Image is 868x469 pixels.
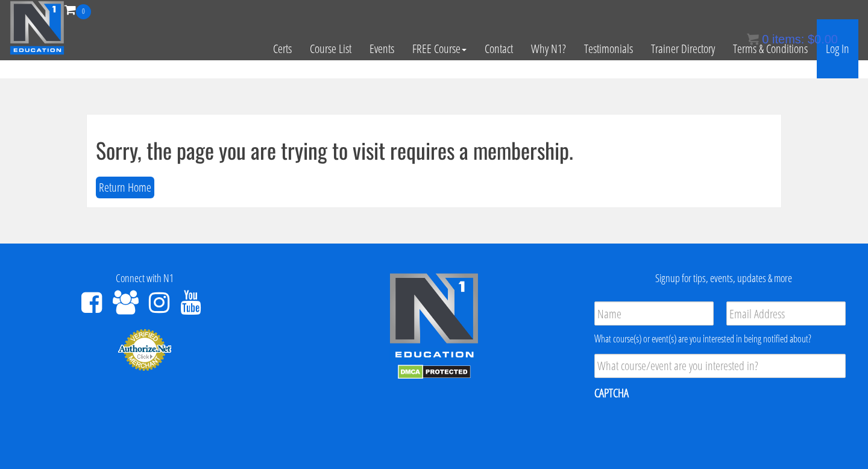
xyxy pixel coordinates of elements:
[118,328,172,371] img: Authorize.Net Merchant - Click to Verify
[19,19,29,29] img: logo_orange.svg
[264,19,301,78] a: Certs
[46,71,108,79] div: Domain Overview
[389,272,479,362] img: n1-edu-logo
[403,19,476,78] a: FREE Course
[594,301,714,326] input: Name
[817,19,858,78] a: Log In
[747,33,838,46] a: 0 items: $0.00
[642,19,724,78] a: Trainer Directory
[301,19,360,78] a: Course List
[594,332,846,346] div: What course(s) or event(s) are you interested in being notified about?
[594,409,778,456] iframe: reCAPTCHA
[133,71,203,79] div: Keywords by Traffic
[76,4,91,19] span: 0
[33,70,42,80] img: tab_domain_overview_orange.svg
[31,31,133,41] div: Domain: [DOMAIN_NAME]
[398,365,471,379] img: DMCA.com Protection Status
[10,1,64,55] img: n1-education
[726,301,846,326] input: Email Address
[762,33,769,46] span: 0
[522,19,575,78] a: Why N1?
[96,177,154,199] button: Return Home
[772,33,804,46] span: items:
[594,385,629,401] label: CAPTCHA
[96,138,772,162] h1: Sorry, the page you are trying to visit requires a membership.
[9,272,280,285] h4: Connect with N1
[19,31,29,41] img: website_grey.svg
[360,19,403,78] a: Events
[64,1,91,17] a: 0
[120,70,130,80] img: tab_keywords_by_traffic_grey.svg
[34,19,59,29] div: v 4.0.25
[575,19,642,78] a: Testimonials
[724,19,817,78] a: Terms & Conditions
[808,33,838,46] bdi: 0.00
[747,33,759,45] img: icon11.png
[476,19,522,78] a: Contact
[808,33,814,46] span: $
[594,354,846,378] input: What course/event are you interested in?
[588,272,859,285] h4: Signup for tips, events, updates & more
